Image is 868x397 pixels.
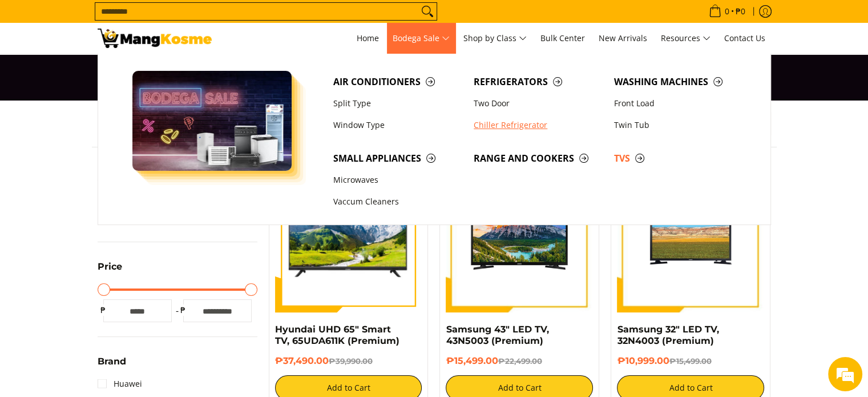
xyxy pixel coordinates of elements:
span: Bodega Sale [393,31,450,46]
img: Bodega Sale [132,71,292,171]
span: Resources [661,31,710,46]
a: Small Appliances [328,147,468,169]
img: TVs - Premium Television Brands l Mang Kosme [98,29,212,48]
a: Bulk Center [535,23,591,54]
a: Huawei [98,375,142,393]
span: Home [357,33,379,43]
del: ₱22,499.00 [498,356,542,366]
a: Twin Tub [608,114,749,136]
img: Hyundai UHD 65" Smart TV, 65UDA611K (Premium) [275,165,422,312]
span: ₱0 [734,7,747,15]
span: Bulk Center [540,33,585,43]
textarea: Type your message and hit 'Enter' [6,271,217,311]
nav: Main Menu [223,23,771,54]
a: Vaccum Cleaners [328,191,468,213]
a: Washing Machines [608,71,749,93]
a: Resources [655,23,716,54]
h6: ₱10,999.00 [617,355,764,367]
a: Front Load [608,93,749,114]
img: samsung-43-inch-led-tv-full-view- mang-kosme [446,165,593,312]
a: Shop by Class [458,23,532,54]
div: Chat with us now [59,64,192,79]
span: Brand [98,357,126,366]
span: Refrigerators [474,75,603,89]
div: Minimize live chat window [187,6,215,33]
span: Small Appliances [333,151,462,166]
span: Shop by Class [463,31,527,46]
span: Price [98,262,122,271]
a: Contact Us [718,23,771,54]
a: TVs [608,147,749,169]
button: Search [418,3,437,20]
a: Hyundai UHD 65" Smart TV, 65UDA611K (Premium) [275,324,399,346]
h6: ₱37,490.00 [275,355,422,367]
span: We're online! [66,123,158,239]
a: New Arrivals [593,23,653,54]
a: Chiller Refrigerator [468,114,608,136]
a: Bodega Sale [387,23,455,54]
span: Air Conditioners [333,75,462,89]
del: ₱15,499.00 [669,356,711,366]
span: New Arrivals [599,33,647,43]
summary: Open [98,357,126,375]
a: Samsung 43" LED TV, 43N5003 (Premium) [446,324,548,346]
span: • [705,5,749,18]
span: Contact Us [724,33,765,43]
summary: Open [98,262,122,280]
a: Two Door [468,93,608,114]
a: Air Conditioners [328,71,468,93]
a: Samsung 32" LED TV, 32N4003 (Premium) [617,324,718,346]
span: ₱ [177,304,189,316]
span: Range and Cookers [474,151,603,166]
span: 0 [723,7,731,15]
a: Refrigerators [468,71,608,93]
a: Microwaves [328,169,468,191]
h6: ₱15,499.00 [446,355,593,367]
a: Range and Cookers [468,147,608,169]
span: ₱ [98,304,109,316]
a: Home [351,23,385,54]
img: samsung-32-inch-led-tv-full-view-mang-kosme [617,165,764,312]
a: Window Type [328,114,468,136]
a: Split Type [328,93,468,114]
span: Washing Machines [614,75,743,89]
del: ₱39,990.00 [329,356,373,366]
span: TVs [614,151,743,166]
